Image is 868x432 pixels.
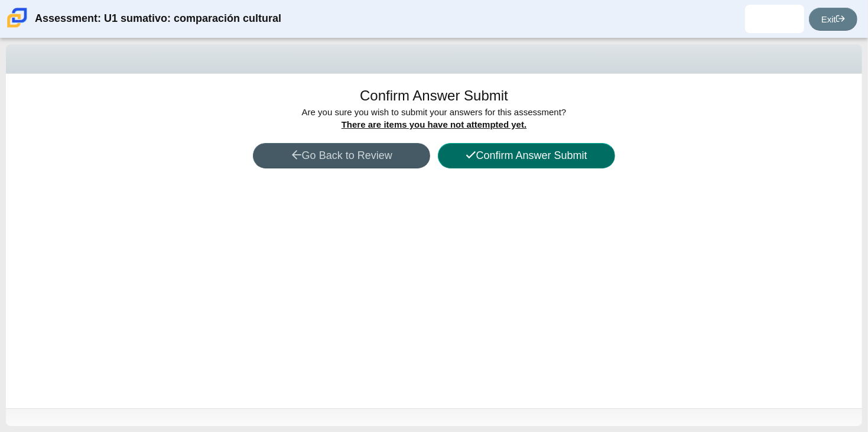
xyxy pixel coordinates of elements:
[5,5,30,30] img: Carmen School of Science & Technology
[302,107,567,129] span: Are you sure you wish to submit your answers for this assessment?
[360,86,508,106] h1: Confirm Answer Submit
[253,143,430,168] button: Go Back to Review
[35,5,281,33] div: Assessment: U1 sumativo: comparación cultural
[5,22,30,32] a: Carmen School of Science & Technology
[765,9,784,28] img: juan.cruzmontes.3ObhQi
[809,8,857,31] a: Exit
[438,143,615,168] button: Confirm Answer Submit
[342,119,526,129] u: There are items you have not attempted yet.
